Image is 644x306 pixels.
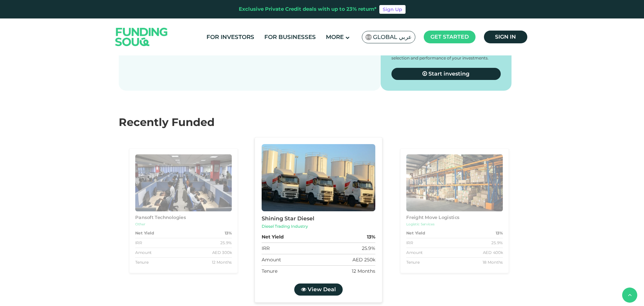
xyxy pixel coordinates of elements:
div: Tenure [135,259,148,265]
strong: Net Yield [135,230,154,236]
span: Start investing [428,71,469,77]
strong: 13% [496,230,503,236]
span: Recently Funded [119,116,215,129]
div: Other [135,222,231,227]
div: Exclusive Private Credit deals with up to 23% return* [239,5,377,13]
span: Global عربي [373,33,412,41]
strong: Net Yield [406,230,425,236]
div: Shining Star Diesel [261,215,375,223]
div: AED 300k [212,250,232,256]
a: Sign Up [379,5,406,14]
img: Business Image [406,154,503,211]
a: For Investors [205,32,256,43]
span: Our investment calculator illustrates your target return. Your actual return may vary depending o... [391,43,500,60]
span: View Deal [307,286,336,293]
div: 18 Months [483,259,503,265]
a: Sign in [484,31,527,43]
img: Logo [109,20,175,54]
div: Freight Move Logistics [406,214,503,221]
div: Tenure [406,259,420,265]
strong: Net Yield [261,233,283,241]
div: Amount [406,250,423,256]
img: SA Flag [366,34,372,40]
div: IRR [406,240,413,246]
div: 12 Months [351,268,375,275]
div: Amount [135,250,151,256]
button: back [622,288,637,303]
div: 25.9% [491,240,503,246]
div: AED 250k [352,256,375,263]
strong: 13% [367,233,375,241]
span: More [326,34,344,40]
a: View Deal [294,283,342,296]
span: Sign in [495,34,516,40]
img: Business Image [261,144,375,211]
a: Start investing [391,68,501,80]
div: Logistic Services [406,222,503,227]
div: Diesel Trading Industry [261,223,375,229]
div: 25.9% [220,240,232,246]
div: 12 Months [212,259,232,265]
span: Get started [430,34,469,40]
div: Pansoft Technologies [135,214,231,221]
div: Amount [261,256,281,263]
div: Tenure [261,268,277,275]
a: For Businesses [263,32,317,43]
div: IRR [261,245,269,252]
div: AED 400k [483,250,503,256]
strong: 13% [224,230,231,236]
div: 25.9% [362,245,375,252]
div: IRR [135,240,142,246]
img: Business Image [135,154,231,211]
